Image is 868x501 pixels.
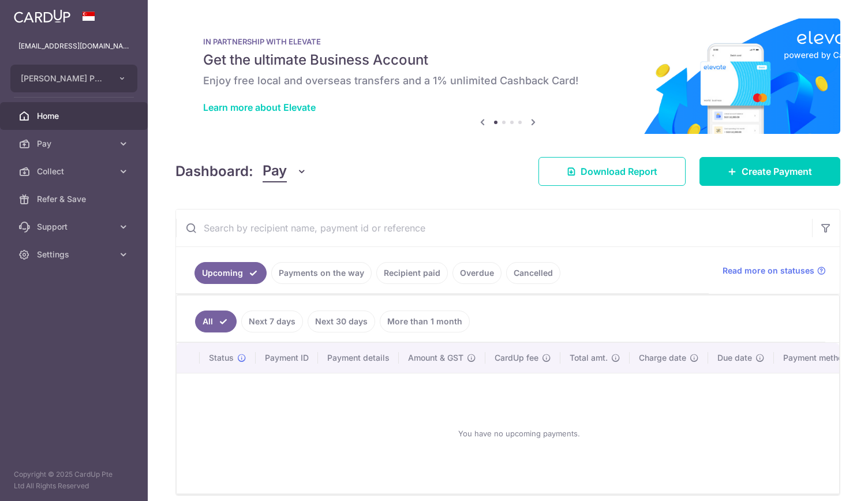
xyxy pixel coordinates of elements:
a: More than 1 month [380,311,470,332]
p: [EMAIL_ADDRESS][DOMAIN_NAME] [18,40,129,52]
a: Recipient paid [376,262,448,284]
a: Download Report [538,157,686,186]
button: Pay [263,160,307,182]
th: Payment ID [256,343,318,373]
span: Pay [37,138,113,149]
span: Download Report [581,164,657,178]
a: Upcoming [194,262,267,284]
div: You have no upcoming payments. [190,383,848,484]
a: Learn more about Elevate [203,102,316,113]
a: All [195,311,237,332]
img: CardUp [14,9,70,23]
th: Payment method [774,343,862,373]
span: Amount & GST [408,352,463,364]
button: [PERSON_NAME] PROFESSIONAL EDUCATORS PTE. LTD. [10,65,137,92]
span: [PERSON_NAME] PROFESSIONAL EDUCATORS PTE. LTD. [21,73,106,84]
span: Refer & Save [37,193,113,205]
a: Payments on the way [271,262,372,284]
span: CardUp fee [495,352,538,364]
span: Pay [263,160,287,182]
span: Status [209,352,234,364]
span: Support [37,221,113,233]
a: Next 30 days [308,311,375,332]
span: Settings [37,249,113,260]
img: Renovation banner [175,18,840,134]
span: Due date [717,352,752,364]
a: Read more on statuses [723,265,826,276]
h4: Dashboard: [175,161,253,182]
th: Payment details [318,343,399,373]
p: IN PARTNERSHIP WITH ELEVATE [203,37,813,46]
a: Next 7 days [241,311,303,332]
span: Home [37,110,113,122]
span: Charge date [639,352,686,364]
span: Total amt. [570,352,608,364]
span: Create Payment [742,164,812,178]
a: Create Payment [699,157,840,186]
h5: Get the ultimate Business Account [203,51,813,69]
span: Read more on statuses [723,265,814,276]
span: Collect [37,166,113,177]
h6: Enjoy free local and overseas transfers and a 1% unlimited Cashback Card! [203,74,813,88]
input: Search by recipient name, payment id or reference [176,210,812,246]
a: Overdue [452,262,502,284]
a: Cancelled [506,262,560,284]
